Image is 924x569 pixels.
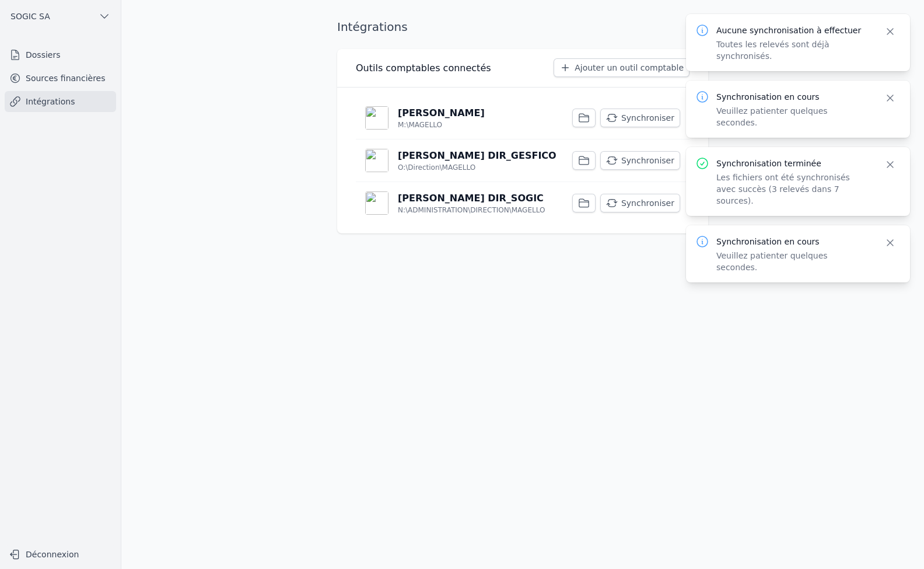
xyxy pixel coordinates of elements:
[554,58,689,77] button: Ajouter un outil comptable
[10,11,50,22] span: SOGIC SA
[600,109,680,127] button: Synchroniser
[5,91,116,112] a: Intégrations
[356,139,689,181] a: [PERSON_NAME] DIR_GESFICO O:\Direction\MAGELLO Synchroniser
[398,205,545,215] p: N:\ADMINISTRATION\DIRECTION\MAGELLO
[716,172,870,207] p: Les fichiers ont été synchronisés avec succès (3 relevés dans 7 sources).
[716,25,870,36] p: Aucune synchronisation à effectuer
[398,191,544,205] p: [PERSON_NAME] DIR_SOGIC
[600,151,680,170] button: Synchroniser
[356,97,689,139] a: [PERSON_NAME] M:\MAGELLO Synchroniser
[398,149,556,163] p: [PERSON_NAME] DIR_GESFICO
[398,120,442,130] p: M:\MAGELLO
[716,39,870,62] p: Toutes les relevés sont déjà synchronisés.
[5,7,116,26] button: SOGIC SA
[716,91,870,103] p: Synchronisation en cours
[337,19,408,35] h1: Intégrations
[716,105,870,128] p: Veuillez patienter quelques secondes.
[398,106,485,120] p: [PERSON_NAME]
[716,250,870,273] p: Veuillez patienter quelques secondes.
[5,68,116,89] a: Sources financières
[356,61,491,75] h3: Outils comptables connectés
[5,545,116,564] button: Déconnexion
[398,163,475,172] p: O:\Direction\MAGELLO
[5,44,116,65] a: Dossiers
[716,158,870,169] p: Synchronisation terminée
[356,182,689,224] a: [PERSON_NAME] DIR_SOGIC N:\ADMINISTRATION\DIRECTION\MAGELLO Synchroniser
[600,194,680,212] button: Synchroniser
[716,236,870,247] p: Synchronisation en cours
